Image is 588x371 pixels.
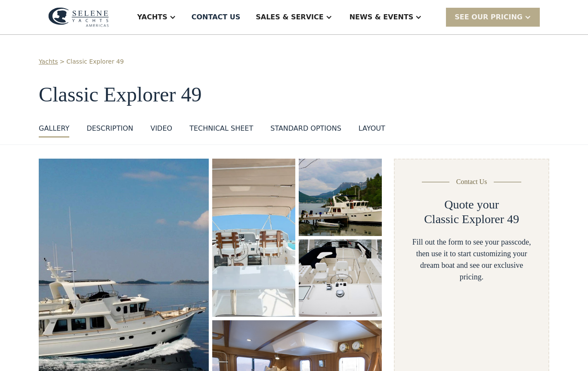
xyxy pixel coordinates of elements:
h1: Classic Explorer 49 [39,83,549,106]
div: Yachts [137,12,167,22]
img: logo [48,7,109,27]
div: Sales & Service [256,12,323,22]
div: GALLERY [39,123,69,134]
a: Classic Explorer 49 [66,57,124,66]
a: open lightbox [299,239,382,317]
a: open lightbox [212,159,295,317]
h2: Quote your [444,197,499,212]
a: DESCRIPTION [87,123,133,138]
div: News & EVENTS [350,12,414,22]
div: Fill out the form to see your passcode, then use it to start customizing your dream boat and see ... [409,236,535,283]
div: SEE Our Pricing [446,8,540,26]
div: > [60,57,65,66]
div: SEE Our Pricing [455,12,523,22]
img: 50 foot motor yacht [299,239,382,317]
div: DESCRIPTION [87,123,133,134]
div: layout [359,123,385,134]
div: standard options [270,123,341,134]
img: 50 foot motor yacht [299,159,382,236]
a: GALLERY [39,123,69,138]
div: Contact Us [456,177,487,187]
div: Contact US [192,12,241,22]
a: Technical sheet [189,123,253,138]
a: standard options [270,123,341,138]
a: Yachts [39,57,58,66]
h2: Classic Explorer 49 [424,212,519,227]
a: VIDEO [150,123,172,138]
a: open lightbox [299,159,382,236]
div: VIDEO [150,123,172,134]
a: layout [359,123,385,138]
div: Technical sheet [189,123,253,134]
